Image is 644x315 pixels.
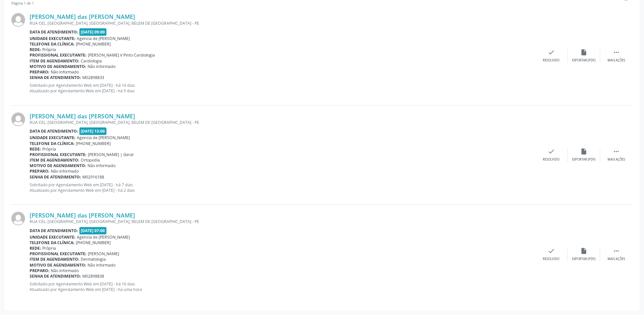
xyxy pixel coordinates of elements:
img: img [11,13,25,27]
span: Não informado [88,262,116,268]
div: Exportar (PDF) [572,58,596,63]
i:  [613,49,620,56]
b: Unidade executante: [30,36,75,41]
p: Solicitado por Agendamento Web em [DATE] - há 7 dias Atualizado por Agendamento Web em [DATE] - h... [30,182,535,193]
i: insert_drive_file [580,247,587,255]
p: Solicitado por Agendamento Web em [DATE] - há 16 dias Atualizado por Agendamento Web em [DATE] - ... [30,83,535,94]
span: Não informado [51,69,79,75]
img: img [11,212,25,225]
b: Motivo de agendamento: [30,64,86,69]
span: Não informado [51,168,79,174]
a: [PERSON_NAME] das [PERSON_NAME] [30,212,135,219]
b: Telefone da clínica: [30,41,75,47]
b: Rede: [30,47,41,52]
span: [PERSON_NAME] [88,251,119,256]
span: Não informado [88,163,116,168]
b: Profissional executante: [30,52,87,58]
span: Não informado [51,268,79,273]
a: [PERSON_NAME] das [PERSON_NAME] [30,13,135,20]
span: Própria [42,47,56,52]
span: Agencia de [PERSON_NAME] [77,234,130,240]
span: Cardiologia [81,58,102,64]
b: Preparo: [30,69,49,75]
div: Mais ações [608,157,625,162]
div: Página 1 de 1 [11,1,86,6]
span: Dermatologia [81,256,106,262]
b: Unidade executante: [30,135,75,140]
i: insert_drive_file [580,49,587,56]
b: Telefone da clínica: [30,240,75,245]
b: Data de atendimento: [30,128,78,134]
span: [PERSON_NAME] V Pinto Cardiologia [88,52,155,58]
span: [PHONE_NUMBER] [76,141,111,146]
b: Rede: [30,245,41,251]
span: Não informado [88,64,116,69]
div: Exportar (PDF) [572,157,596,162]
span: M02898833 [82,75,104,80]
span: Própria [42,245,56,251]
span: [DATE] 13:00 [79,127,107,135]
i: insert_drive_file [580,148,587,155]
i: check [548,49,555,56]
span: [PERSON_NAME] | Geral [88,152,133,157]
b: Unidade executante: [30,234,75,240]
span: M02916188 [82,174,104,180]
span: [DATE] 07:00 [79,227,107,234]
div: Resolvido [543,257,559,261]
div: RUA CEL. [GEOGRAPHIC_DATA], [GEOGRAPHIC_DATA], BELEM DE [GEOGRAPHIC_DATA] - PE [30,20,535,26]
b: Senha de atendimento: [30,273,81,279]
p: Solicitado por Agendamento Web em [DATE] - há 16 dias Atualizado por Agendamento Web em [DATE] - ... [30,281,535,292]
b: Profissional executante: [30,152,87,157]
b: Preparo: [30,268,49,273]
div: Mais ações [608,257,625,261]
span: [PHONE_NUMBER] [76,240,111,245]
b: Telefone da clínica: [30,141,75,146]
div: RUA CEL. [GEOGRAPHIC_DATA], [GEOGRAPHIC_DATA], BELEM DE [GEOGRAPHIC_DATA] - PE [30,219,535,224]
b: Senha de atendimento: [30,75,81,80]
span: M02898838 [82,273,104,279]
b: Preparo: [30,168,49,174]
div: Resolvido [543,58,559,63]
i:  [613,247,620,255]
b: Data de atendimento: [30,29,78,35]
b: Item de agendamento: [30,157,79,163]
i: check [548,148,555,155]
b: Data de atendimento: [30,228,78,233]
b: Motivo de agendamento: [30,163,86,168]
div: RUA CEL. [GEOGRAPHIC_DATA], [GEOGRAPHIC_DATA], BELEM DE [GEOGRAPHIC_DATA] - PE [30,120,535,125]
span: Agencia de [PERSON_NAME] [77,36,130,41]
div: Mais ações [608,58,625,63]
i: check [548,247,555,255]
span: [DATE] 09:00 [79,28,107,36]
b: Motivo de agendamento: [30,262,86,268]
b: Item de agendamento: [30,58,79,64]
i:  [613,148,620,155]
b: Rede: [30,146,41,152]
span: Ortopedia [81,157,100,163]
b: Item de agendamento: [30,256,79,262]
span: Agencia de [PERSON_NAME] [77,135,130,140]
div: Exportar (PDF) [572,257,596,261]
a: [PERSON_NAME] das [PERSON_NAME] [30,112,135,120]
b: Senha de atendimento: [30,174,81,180]
img: img [11,112,25,126]
span: [PHONE_NUMBER] [76,41,111,47]
div: Resolvido [543,157,559,162]
b: Profissional executante: [30,251,87,256]
span: Própria [42,146,56,152]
